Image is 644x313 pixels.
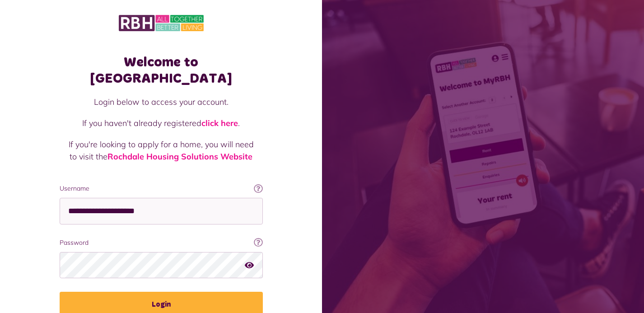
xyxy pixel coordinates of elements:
p: If you haven't already registered . [69,117,254,129]
p: If you're looking to apply for a home, you will need to visit the [69,138,254,163]
h1: Welcome to [GEOGRAPHIC_DATA] [60,54,263,87]
a: Rochdale Housing Solutions Website [107,151,252,162]
img: MyRBH [119,14,204,33]
p: Login below to access your account. [69,96,254,108]
a: click here [201,118,238,128]
label: Password [60,238,263,248]
label: Username [60,184,263,193]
